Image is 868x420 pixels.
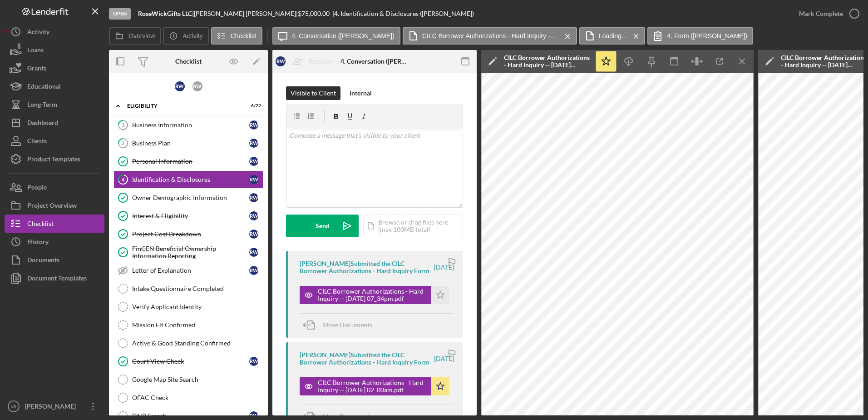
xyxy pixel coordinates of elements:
[781,54,867,69] div: CILC Borrower Authorizations - Hard Inquiry -- [DATE] 07_34pm.pdf
[113,207,263,225] a: Interest & EligibilityRW
[122,176,125,182] tspan: 4
[5,150,104,168] a: Product Templates
[249,266,258,275] div: R W
[194,10,298,17] div: [PERSON_NAME] [PERSON_NAME] |
[175,81,185,91] div: R W
[122,122,124,128] tspan: 1
[113,370,263,389] a: Google Map Site Search
[27,41,44,61] div: Loans
[322,412,372,420] span: Move Documents
[249,357,258,366] div: R W
[790,5,863,23] button: Mark Complete
[318,379,427,394] div: CILC Borrower Authorizations - Hard Inquiry -- [DATE] 02_00am.pdf
[163,27,208,45] button: Activity
[300,351,433,366] div: [PERSON_NAME] Submitted the CILC Borrower Authorizations - Hard Inquiry Form
[231,32,256,40] label: Checklist
[113,316,263,334] a: Mission Fit Confirmed
[5,77,104,95] button: Educational
[132,158,249,165] div: Personal Information
[300,314,381,336] button: Move Documents
[132,412,249,420] div: DNR Search
[27,178,47,199] div: People
[5,196,104,215] button: Project Overview
[132,394,263,401] div: OFAC Check
[799,5,843,23] div: Mark Complete
[5,114,104,132] a: Dashboard
[647,27,753,45] button: 4. Form ([PERSON_NAME])
[599,32,627,40] label: Loading...
[27,251,59,271] div: Documents
[132,340,263,347] div: Active & Good Standing Confirmed
[27,132,47,152] div: Clients
[322,321,372,329] span: Move Documents
[27,77,61,98] div: Educational
[340,58,409,65] div: 4. Conversation ([PERSON_NAME])
[434,355,454,362] time: 2025-08-15 06:00
[5,251,104,269] button: Documents
[298,10,332,17] div: $75,000.00
[249,211,258,220] div: R W
[5,132,104,150] button: Clients
[5,178,104,196] a: People
[27,114,58,134] div: Dashboard
[132,194,249,201] div: Owner Demographic Information
[132,376,263,383] div: Google Map Site Search
[286,86,340,100] button: Visible to Client
[5,95,104,114] button: Long-Term
[132,321,263,329] div: Mission Fit Confirmed
[249,193,258,202] div: R W
[316,215,330,237] div: Send
[5,215,104,233] button: Checklist
[113,189,263,207] a: Owner Demographic InformationRW
[27,150,80,170] div: Product Templates
[5,41,104,59] button: Loans
[109,27,161,45] button: Overview
[249,120,258,130] div: R W
[132,176,249,183] div: Identification & Disclosures
[132,212,249,220] div: Interest & Eligibility
[113,334,263,352] a: Active & Good Standing Confirmed
[286,215,359,237] button: Send
[27,59,46,80] div: Grants
[113,298,263,316] a: Verify Applicant Identity
[27,196,77,217] div: Project Overview
[113,170,263,189] a: 4Identification & DisclosuresRW
[113,352,263,370] a: Court View CheckRW
[5,233,104,251] a: History
[132,358,249,365] div: Court View Check
[182,32,202,40] label: Activity
[332,10,474,17] div: | 4. Identification & Disclosures ([PERSON_NAME])
[249,230,258,239] div: R W
[276,56,286,66] div: R W
[249,175,258,184] div: R W
[5,397,104,415] button: KR[PERSON_NAME]
[292,32,395,40] label: 4. Conversation ([PERSON_NAME])
[27,95,57,116] div: Long-Term
[23,397,82,418] div: [PERSON_NAME]
[403,27,577,45] button: CILC Borrower Authorizations - Hard Inquiry -- [DATE] 02_00am.pdf
[300,260,433,275] div: [PERSON_NAME] Submitted the CILC Borrower Authorizations - Hard Inquiry Form
[434,264,454,271] time: 2025-08-19 23:34
[504,54,590,69] div: CILC Borrower Authorizations - Hard Inquiry -- [DATE] 02_00am.pdf
[245,103,261,109] div: 6 / 22
[300,377,449,395] button: CILC Borrower Authorizations - Hard Inquiry -- [DATE] 02_00am.pdf
[667,32,747,40] label: 4. Form ([PERSON_NAME])
[211,27,262,45] button: Checklist
[132,230,249,238] div: Project Cost Breakdown
[291,86,336,100] div: Visible to Client
[113,261,263,280] a: Letter of ExplanationRW
[175,58,202,65] div: Checklist
[113,225,263,243] a: Project Cost BreakdownRW
[113,280,263,298] a: Intake Questionnaire Completed
[192,81,202,91] div: R W
[5,269,104,287] a: Document Templates
[113,243,263,261] a: FinCEN Beneficial Ownership Information ReportingRW
[345,86,376,100] button: Internal
[132,267,249,274] div: Letter of Explanation
[350,86,372,100] div: Internal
